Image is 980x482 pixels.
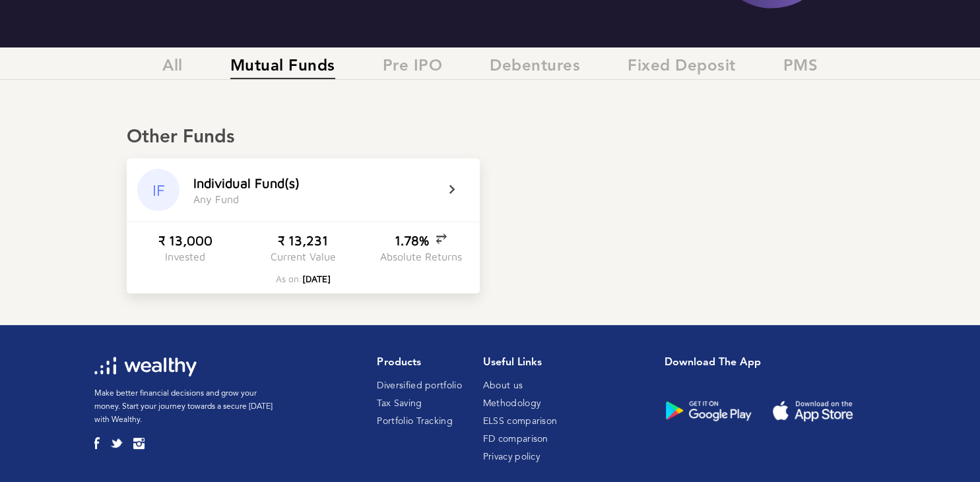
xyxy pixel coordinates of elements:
span: All [162,57,183,79]
div: Other Funds [127,127,853,149]
div: Absolute Returns [380,251,462,262]
h1: Useful Links [483,357,558,369]
a: Tax Saving [377,399,422,408]
span: Fixed Deposit [628,57,736,79]
span: PMS [783,57,818,79]
img: wl-logo-white.svg [94,357,197,377]
div: IF [137,169,180,211]
a: Methodology [483,399,540,408]
div: As on: [276,273,331,284]
div: I n d i v i d u a l F u n d ( s ) [193,175,300,191]
a: Privacy policy [483,452,540,462]
div: A n y F u n d [193,193,239,205]
span: Mutual Funds [230,57,335,79]
a: Diversified portfolio [377,381,461,390]
h1: Download the app [665,357,876,369]
a: ELSS comparison [483,417,558,426]
div: 1.78% [395,233,447,248]
div: ₹ 13,000 [158,233,212,248]
span: Debentures [490,57,580,79]
h1: Products [377,357,461,369]
p: Make better financial decisions and grow your money. Start your journey towards a secure [DATE] w... [94,387,276,427]
div: Invested [165,251,205,262]
span: [DATE] [302,273,331,284]
div: ₹ 13,231 [278,233,328,248]
a: About us [483,381,523,390]
span: Pre IPO [383,57,443,79]
a: Portfolio Tracking [377,417,452,426]
div: Current Value [271,251,336,262]
a: FD comparison [483,435,548,444]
